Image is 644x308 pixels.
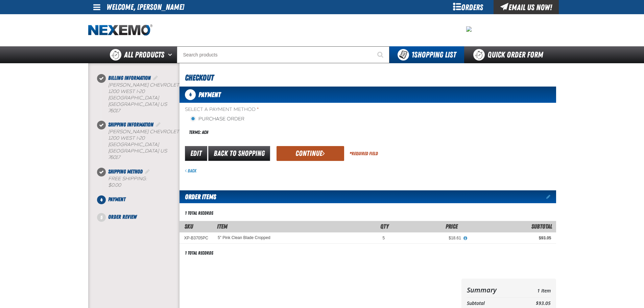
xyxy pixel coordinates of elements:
[108,95,159,101] span: [GEOGRAPHIC_DATA]
[467,284,515,296] th: Summary
[108,176,180,189] div: Free Shipping:
[108,82,179,88] span: [PERSON_NAME] Chevrolet
[88,24,152,36] img: Nexemo logo
[180,190,216,203] h2: Order Items
[185,210,213,216] div: 1 total records
[160,148,167,154] span: US
[389,46,464,63] button: You have 1 Shopping List. Open to view details
[515,284,550,296] td: 1 Item
[531,223,552,230] span: Subtotal
[108,108,120,114] bdo: 76017
[97,195,106,204] span: 4
[108,182,121,188] strong: $0.00
[96,74,180,221] nav: Checkout steps. Current step is Payment. Step 4 of 5
[101,121,180,167] li: Shipping Information. Step 2 of 5. Completed
[190,116,196,121] input: Purchase Order
[185,250,213,256] div: 1 total records
[185,73,214,82] span: Checkout
[350,150,378,157] div: Required Field
[185,146,207,161] a: Edit
[185,168,196,173] a: Back
[101,74,180,121] li: Billing Information. Step 1 of 5. Completed
[108,142,159,147] span: [GEOGRAPHIC_DATA]
[461,235,470,241] button: View All Prices for 5" Pink Clean Blade Cropped
[185,89,196,100] span: 4
[217,223,228,230] span: Item
[208,146,270,161] a: Back to Shopping
[373,46,389,63] button: Start Searching
[108,101,159,107] span: [GEOGRAPHIC_DATA]
[277,146,344,161] button: Continue
[88,24,152,36] a: Home
[108,129,179,135] span: [PERSON_NAME] Chevrolet
[411,50,414,60] strong: 1
[101,195,180,213] li: Payment. Step 4 of 5. Not Completed
[108,135,145,141] span: 1200 West I-20
[108,168,143,175] span: Shipping Method
[466,26,472,32] img: 8c87bc8bf9104322ccb3e1420f302a94.jpeg
[101,168,180,195] li: Shipping Method. Step 3 of 5. Completed
[411,50,456,60] span: Shopping List
[382,236,385,240] span: 5
[198,91,221,99] span: Payment
[108,89,145,94] span: 1200 West I-20
[108,155,120,160] bdo: 76017
[177,46,389,63] input: Search
[124,49,164,61] span: All Products
[101,213,180,221] li: Order Review. Step 5 of 5. Not Completed
[180,232,213,243] td: XP-B3705PC
[185,125,368,140] div: Terms: ACH
[152,75,159,81] a: Edit Billing Information
[471,235,551,241] div: $93.05
[160,101,167,107] span: US
[108,196,125,203] span: Payment
[546,194,556,199] a: Edit items
[185,223,193,230] a: SKU
[97,213,106,222] span: 5
[394,235,461,241] div: $18.61
[467,299,515,308] th: Subtotal
[108,214,137,220] span: Order Review
[464,46,556,63] a: Quick Order Form
[166,46,177,63] button: Open All Products pages
[108,148,159,154] span: [GEOGRAPHIC_DATA]
[144,168,151,175] a: Edit Shipping Method
[108,75,151,81] span: Billing Information
[190,116,244,122] label: Purchase Order
[185,106,368,113] span: Select a Payment Method
[446,223,458,230] span: Price
[108,121,153,128] span: Shipping Information
[380,223,389,230] span: Qty
[218,235,270,240] : 5" Pink Clean Blade Cropped
[515,299,550,308] td: $93.05
[155,121,162,128] a: Edit Shipping Information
